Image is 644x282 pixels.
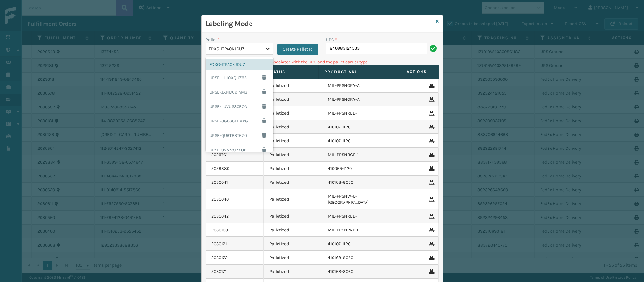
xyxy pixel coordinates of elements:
a: 2030040 [211,196,229,203]
div: UPSE-LUVUS30EOA [206,99,273,114]
span: Actions [377,67,430,77]
td: Palletized [264,176,322,189]
a: 2030041 [211,179,228,186]
button: Create Pallet Id [277,44,318,55]
td: MIL-PPSNGRY-A [322,93,381,106]
h3: Labeling Mode [206,19,433,29]
td: 410107-1120 [322,134,381,148]
td: Palletized [264,162,322,176]
div: UPSE-JXNBC9IAM3 [206,85,273,99]
i: Remove From Pallet [429,242,433,246]
td: Palletized [264,189,322,209]
a: 2030121 [211,241,227,247]
div: FDXG-ITPA0KJDU7 [209,46,262,52]
td: 410107-1120 [322,237,381,251]
td: 410168-8060 [322,265,381,279]
i: Remove From Pallet [429,111,433,116]
a: 2029761 [211,152,228,158]
label: Status [268,69,313,75]
td: MIL-PPSNGRY-A [322,79,381,93]
i: Remove From Pallet [429,166,433,171]
td: Palletized [264,223,322,237]
div: UPSE-QG06OFHAXG [206,114,273,128]
div: UPSE-IHH0XQUZ95 [206,70,273,85]
i: Remove From Pallet [429,139,433,143]
td: Palletized [264,93,322,106]
div: FDXG-ITPA0KJDU7 [206,59,273,70]
i: Remove From Pallet [429,197,433,202]
i: Remove From Pallet [429,256,433,260]
i: Remove From Pallet [429,269,433,274]
a: 2030042 [211,213,229,220]
td: Palletized [264,209,322,223]
td: Palletized [264,265,322,279]
td: Palletized [264,148,322,162]
i: Remove From Pallet [429,228,433,232]
a: 2030171 [211,268,227,275]
i: Remove From Pallet [429,214,433,219]
td: 410069-1120 [322,162,381,176]
p: Can't find any fulfillment orders associated with the UPC and the pallet carrier type. [206,59,439,65]
td: MIL-PPSNRED-1 [322,209,381,223]
td: MIL-PPSNPRP-1 [322,223,381,237]
td: Palletized [264,120,322,134]
td: MIL-PPSNBGE-1 [322,148,381,162]
a: 2030100 [211,227,228,233]
td: MIL-PPSNW-D-[GEOGRAPHIC_DATA] [322,189,381,209]
i: Remove From Pallet [429,153,433,157]
td: Palletized [264,251,322,265]
td: 410168-8050 [322,176,381,189]
td: Palletized [264,134,322,148]
div: UPSE-QU6TB3T6ZO [206,128,273,143]
i: Remove From Pallet [429,97,433,102]
label: UPC [326,36,337,43]
i: Remove From Pallet [429,125,433,129]
a: 2030172 [211,255,228,261]
td: Palletized [264,106,322,120]
div: UPSE-QV578J7KO6 [206,143,273,157]
label: Product SKU [324,69,369,75]
td: 410168-8050 [322,251,381,265]
td: MIL-PPSNRED-1 [322,106,381,120]
td: 410107-1120 [322,120,381,134]
label: Pallet [206,36,220,43]
i: Remove From Pallet [429,84,433,88]
td: Palletized [264,79,322,93]
td: Palletized [264,237,322,251]
a: 2029880 [211,165,229,172]
i: Remove From Pallet [429,180,433,185]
